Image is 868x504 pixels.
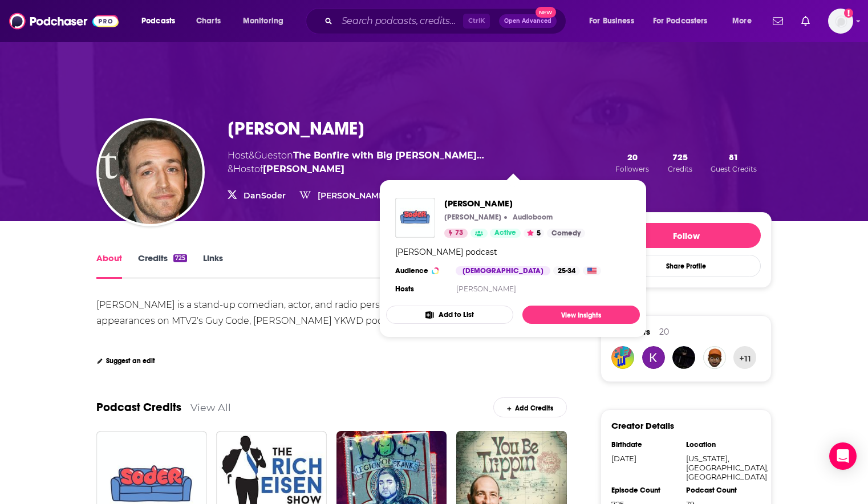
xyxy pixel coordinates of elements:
[455,227,463,239] span: 73
[828,9,853,34] button: Show profile menu
[844,9,853,18] svg: Add a profile image
[707,151,760,174] button: 81Guest Credits
[244,190,286,201] a: DanSoder
[138,253,187,279] a: Credits725
[724,12,766,30] button: open menu
[611,346,634,369] img: INRI81216
[141,13,175,29] span: Podcasts
[611,486,679,495] div: Episode Count
[646,12,724,30] button: open menu
[627,152,638,162] span: 20
[729,152,739,162] span: 81
[263,164,344,174] a: Soder
[711,165,757,173] span: Guest Credits
[281,150,484,161] span: on
[99,120,202,224] img: Daniel Soder
[510,213,553,222] a: AudioboomAudioboom
[395,266,447,275] h3: Audience
[293,150,484,161] a: The Bonfire with Big Jay Oakerson and Robert Kelly
[611,454,679,463] div: [DATE]
[493,397,567,417] a: Add Credits
[318,190,387,201] a: [PERSON_NAME]
[189,12,228,30] a: Charts
[96,357,155,365] a: Suggest an edit
[444,198,585,209] span: [PERSON_NAME]
[589,13,634,29] span: For Business
[612,151,652,174] button: 20Followers
[732,13,752,29] span: More
[228,150,249,161] span: Host
[444,213,501,222] p: [PERSON_NAME]
[672,346,695,369] img: DeadlyAmaryllis_ofthe_Lamb
[611,440,679,449] div: Birthdate
[395,247,497,257] div: [PERSON_NAME] podcast
[228,117,364,140] h1: [PERSON_NAME]
[524,229,544,238] button: 5
[733,346,756,369] button: +11
[653,13,708,29] span: For Podcasters
[499,14,557,28] button: Open AdvancedNew
[490,229,521,238] a: Active
[513,213,553,222] p: Audioboom
[235,12,298,30] button: open menu
[203,253,223,279] a: Links
[249,150,254,161] span: &
[337,12,463,30] input: Search podcasts, credits, & more...
[96,299,564,342] div: [PERSON_NAME] is a stand-up comedian, actor, and radio personality, best known for his frequent a...
[190,401,231,413] a: View All
[668,165,692,173] span: Credits
[444,198,585,209] a: Soder
[463,14,490,29] span: Ctrl K
[233,164,254,174] span: Host
[395,284,414,294] h4: Hosts
[664,151,696,174] button: 725Credits
[581,12,648,30] button: open menu
[395,198,435,238] img: Soder
[615,165,649,173] span: Followers
[444,229,468,238] a: 73
[672,152,688,162] span: 725
[504,18,551,24] span: Open Advanced
[456,284,516,293] a: [PERSON_NAME]
[9,10,119,32] img: Podchaser - Follow, Share and Rate Podcasts
[686,486,753,495] div: Podcast Count
[456,266,550,275] div: [DEMOGRAPHIC_DATA]
[547,229,585,238] a: Comedy
[828,9,853,34] span: Logged in as TinaPugh
[196,13,221,29] span: Charts
[829,442,857,470] div: Open Intercom Messenger
[611,420,674,431] h3: Creator Details
[659,327,669,337] div: 20
[243,13,283,29] span: Monitoring
[228,164,233,174] span: &
[494,227,516,239] span: Active
[828,9,853,34] img: User Profile
[133,12,190,30] button: open menu
[642,346,665,369] img: TheSquire411
[96,253,122,279] a: About
[703,346,726,369] img: getinet
[254,164,344,174] span: of
[768,11,788,31] a: Show notifications dropdown
[686,454,753,481] div: [US_STATE], [GEOGRAPHIC_DATA], [GEOGRAPHIC_DATA]
[536,7,556,18] span: New
[522,306,640,324] a: View Insights
[553,266,580,275] div: 25-34
[611,255,761,277] button: Share Profile
[254,150,281,161] span: Guest
[797,11,814,31] a: Show notifications dropdown
[386,306,513,324] button: Add to List
[317,8,577,34] div: Search podcasts, credits, & more...
[611,223,761,248] button: Follow
[96,400,181,414] a: Podcast Credits
[173,254,187,262] div: 725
